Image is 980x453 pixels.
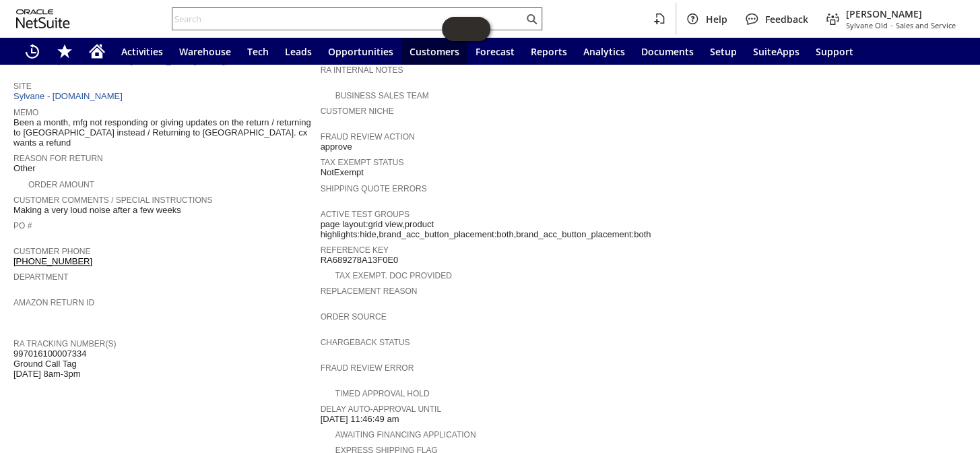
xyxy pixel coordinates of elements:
[320,404,440,414] a: Delay Auto-Approval Until
[247,45,269,58] span: Tech
[476,45,515,58] span: Forecast
[320,363,414,373] a: Fraud Review Error
[13,256,92,266] a: [PHONE_NUMBER]
[320,312,386,322] a: Order Source
[320,107,393,116] a: Customer Niche
[335,430,476,440] a: Awaiting Financing Application
[239,38,277,65] a: Tech
[523,11,540,27] svg: Search
[320,167,363,178] span: NotExempt
[13,154,103,163] a: Reason For Return
[13,339,116,349] a: RA Tracking Number(s)
[523,38,575,65] a: Reports
[320,286,417,296] a: Replacement reason
[896,20,956,30] span: Sales and Service
[753,45,799,58] span: SuiteApps
[320,184,426,193] a: Shipping Quote Errors
[171,38,239,65] a: Warehouse
[24,43,40,59] svg: Recent Records
[172,11,523,27] input: Search
[575,38,633,65] a: Analytics
[702,38,745,65] a: Setup
[13,108,38,117] a: Memo
[846,7,956,20] span: [PERSON_NAME]
[583,45,625,58] span: Analytics
[57,43,73,59] svg: Shortcuts
[745,38,808,65] a: SuiteApps
[320,414,399,425] span: [DATE] 11:46:49 am
[320,65,403,75] a: RA Internal Notes
[320,245,388,255] a: Reference Key
[13,349,86,380] span: 997016100007334 Ground Call Tag [DATE] 8am-3pm
[320,132,414,142] a: Fraud Review Action
[113,38,171,65] a: Activities
[320,338,410,347] a: Chargeback Status
[531,45,567,58] span: Reports
[328,45,393,58] span: Opportunities
[13,91,126,101] a: Sylvane - [DOMAIN_NAME]
[816,45,853,58] span: Support
[13,247,90,256] a: Customer Phone
[320,210,409,219] a: Active Test Groups
[81,38,113,65] a: Home
[846,20,888,30] span: Sylvane Old
[641,45,694,58] span: Documents
[466,17,490,41] span: Oracle Guided Learning Widget. To move around, please hold and drag
[890,20,893,30] span: -
[320,142,352,152] span: approve
[13,221,32,231] a: PO #
[335,271,451,280] a: Tax Exempt. Doc Provided
[13,272,69,282] a: Department
[401,38,467,65] a: Customers
[410,45,459,58] span: Customers
[710,45,737,58] span: Setup
[808,38,861,65] a: Support
[13,117,313,148] span: Been a month, mfg not responding or giving updates on the return / returning to [GEOGRAPHIC_DATA]...
[320,219,651,240] span: page layout:grid view,product highlights:hide,brand_acc_button_placement:both,brand_acc_button_pl...
[13,205,181,216] span: Making a very loud noise after a few weeks
[121,45,163,58] span: Activities
[320,38,401,65] a: Opportunities
[48,38,81,65] div: Shortcuts
[467,38,523,65] a: Forecast
[285,45,312,58] span: Leads
[633,38,702,65] a: Documents
[13,298,94,307] a: Amazon Return ID
[442,17,490,41] iframe: Click here to launch Oracle Guided Learning Help Panel
[16,9,70,28] svg: logo
[320,158,403,167] a: Tax Exempt Status
[335,389,429,398] a: Timed Approval Hold
[13,82,32,91] a: Site
[13,195,212,205] a: Customer Comments / Special Instructions
[16,38,48,65] a: Recent Records
[89,43,105,59] svg: Home
[320,255,398,266] span: RA689278A13F0E0
[28,180,94,189] a: Order Amount
[706,13,727,26] span: Help
[335,91,428,100] a: Business Sales Team
[13,163,36,174] span: Other
[765,13,808,26] span: Feedback
[277,38,320,65] a: Leads
[179,45,231,58] span: Warehouse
